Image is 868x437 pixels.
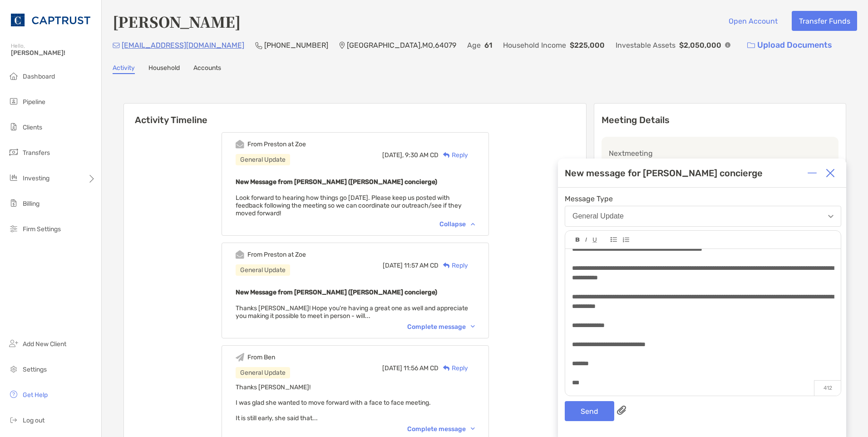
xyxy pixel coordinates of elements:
div: Reply [439,363,468,373]
div: General Update [236,154,290,165]
p: Meeting Details [602,114,838,126]
img: Info Icon [725,42,730,48]
span: Get Help [23,391,48,399]
p: Investable Assets [616,40,676,51]
img: Open dropdown arrow [828,215,833,218]
span: 11:56 AM CD [404,364,439,372]
img: Editor control icon [585,238,587,242]
img: Chevron icon [471,427,475,430]
p: Next meeting [609,148,831,159]
span: Look forward to hearing how things go [DATE]. Please keep us posted with feedback following the m... [236,194,462,217]
img: Event icon [236,353,244,362]
span: Dashboard [23,73,55,80]
b: New Message from [PERSON_NAME] ([PERSON_NAME] concierge) [236,178,437,186]
span: Pipeline [23,98,45,106]
span: Settings [23,366,47,373]
div: New message for [PERSON_NAME] concierge [565,168,763,179]
img: investing icon [8,172,19,183]
button: Send [565,401,614,421]
div: General Update [236,367,290,378]
div: Reply [439,261,468,270]
div: General Update [236,264,290,276]
img: Reply icon [443,365,450,371]
span: Thanks [PERSON_NAME]! Hope you're having a great one as well and appreciate you making it possibl... [236,304,468,320]
div: Complete message [407,323,475,331]
span: [DATE] [382,364,402,372]
img: Expand or collapse [808,169,817,178]
span: Thanks [PERSON_NAME]! I was glad she wanted to move forward with a face to face meeting. It is st... [236,383,431,422]
img: Email Icon [113,43,120,48]
button: Transfer Funds [792,11,857,31]
a: Accounts [193,64,221,74]
img: get-help icon [8,389,19,400]
span: Message Type [565,194,841,203]
p: [GEOGRAPHIC_DATA] , MO , 64079 [347,40,456,51]
div: Reply [439,150,468,160]
span: [PERSON_NAME]! [11,49,96,57]
a: Household [148,64,180,74]
p: Age [467,40,481,51]
button: General Update [565,206,841,227]
img: Editor control icon [622,237,629,243]
img: add_new_client icon [8,338,19,349]
span: Add New Client [23,340,66,348]
span: 11:57 AM CD [404,262,439,269]
a: Activity [113,64,135,74]
img: Editor control icon [611,237,617,242]
img: Reply icon [443,263,450,268]
img: clients icon [8,121,19,132]
span: Clients [23,124,42,131]
span: [DATE] [383,262,403,269]
h6: Activity Timeline [124,104,586,125]
img: Chevron icon [471,325,475,328]
img: transfers icon [8,147,19,158]
img: button icon [747,42,755,49]
img: Event icon [236,250,244,259]
img: pipeline icon [8,96,19,107]
button: Open Account [721,11,784,31]
img: Close [826,169,835,178]
img: Phone Icon [255,42,262,49]
img: CAPTRUST Logo [11,4,90,36]
span: Billing [23,200,39,208]
span: [DATE], [382,151,404,159]
div: From Ben [247,353,275,361]
div: Complete message [407,425,475,433]
img: Editor control icon [592,238,597,243]
p: [EMAIL_ADDRESS][DOMAIN_NAME] [122,40,244,51]
div: From Preston at Zoe [247,251,306,258]
span: Investing [23,174,49,182]
a: Upload Documents [741,35,838,55]
img: Chevron icon [471,223,475,225]
span: Firm Settings [23,225,61,233]
p: $225,000 [570,40,605,51]
img: billing icon [8,198,19,209]
p: 61 [484,40,492,51]
img: Reply icon [443,152,450,158]
h4: [PERSON_NAME] [113,11,241,32]
b: New Message from [PERSON_NAME] ([PERSON_NAME] concierge) [236,288,437,296]
span: 9:30 AM CD [405,151,439,159]
p: 412 [814,380,841,396]
div: General Update [572,212,624,220]
img: dashboard icon [8,70,19,81]
img: settings icon [8,363,19,374]
p: Household Income [503,40,566,51]
img: logout icon [8,414,19,425]
span: Log out [23,417,44,424]
img: Editor control icon [576,238,580,242]
img: firm-settings icon [8,223,19,234]
img: Location Icon [339,42,345,49]
span: Transfers [23,149,50,157]
div: From Preston at Zoe [247,140,306,148]
img: paperclip attachments [617,406,626,415]
div: Collapse [439,220,475,228]
img: Event icon [236,140,244,149]
p: [PHONE_NUMBER] [264,40,328,51]
p: $2,050,000 [679,40,721,51]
